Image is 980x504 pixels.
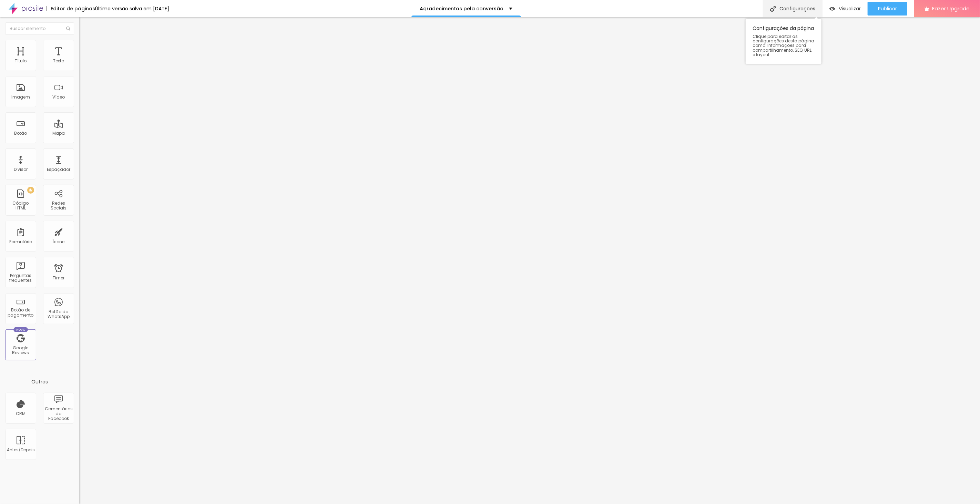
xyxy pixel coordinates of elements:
[7,346,34,356] div: Google Reviews
[95,6,169,11] div: Última versão salva em [DATE]
[9,239,32,244] div: Formulário
[420,6,504,11] p: Agradecimentos pela conversão
[79,17,980,504] iframe: Editor
[5,22,74,35] input: Buscar elemento
[16,411,25,416] div: CRM
[753,34,815,57] span: Clique para editar as configurações desta página como: Informações para compartilhamento, SEO, UR...
[823,2,868,16] button: Visualizar
[53,59,64,63] div: Texto
[14,167,28,172] div: Divisor
[868,2,907,16] button: Publicar
[11,95,30,100] div: Imagem
[7,273,34,283] div: Perguntas frequentes
[829,6,835,12] img: view-1.svg
[13,327,28,332] div: Novo
[52,95,65,100] div: Vídeo
[746,19,821,64] div: Configurações da página
[7,201,34,211] div: Código HTML
[47,6,95,11] div: Editor de páginas
[53,276,64,280] div: Timer
[770,6,776,12] img: Icone
[14,131,27,136] div: Botão
[932,6,970,11] span: Fazer Upgrade
[878,6,897,11] span: Publicar
[839,6,861,11] span: Visualizar
[45,407,72,421] div: Comentários do Facebook
[7,308,34,318] div: Botão de pagamento
[47,167,70,172] div: Espaçador
[45,309,72,319] div: Botão do WhatsApp
[52,131,65,136] div: Mapa
[66,27,70,31] img: Icone
[53,239,65,244] div: Ícone
[7,448,34,452] div: Antes/Depois
[15,59,27,63] div: Título
[45,201,72,211] div: Redes Sociais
